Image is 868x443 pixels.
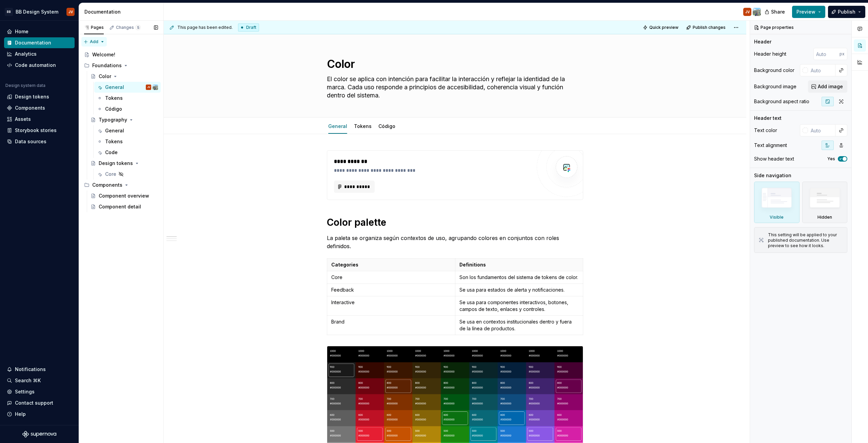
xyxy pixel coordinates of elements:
label: Yes [827,156,835,162]
div: Hidden [802,182,848,223]
a: Code automation [4,60,75,71]
a: Code [94,147,161,158]
div: Visible [754,182,800,223]
div: Design system data [5,83,45,88]
a: Home [4,26,75,37]
div: Background color [754,67,794,74]
div: BB Design System [16,8,58,15]
p: Categories [331,261,451,268]
div: Component detail [99,203,141,210]
a: General [328,123,347,129]
svg: Supernova Logo [22,431,56,438]
a: Assets [4,114,75,125]
a: GeneralJVSergio [94,82,161,93]
span: Preview [796,8,815,15]
p: La paleta se organiza según contextos de uso, agrupando colores en conjuntos con roles definidos. [327,234,583,250]
a: Welcome! [81,49,161,60]
input: Auto [808,64,835,76]
div: Help [15,411,26,418]
div: Welcome! [92,51,115,58]
p: Se usa para componentes interactivos, botones, campos de texto, enlaces y controles. [459,299,579,313]
div: JV [68,9,73,15]
div: Side navigation [754,172,791,179]
a: Tokens [94,136,161,147]
div: Component overview [99,192,149,199]
div: Background image [754,83,796,90]
button: Help [4,409,75,420]
a: Documentation [4,37,75,48]
div: Header [754,38,771,45]
div: Background aspect ratio [754,98,809,105]
div: Code automation [15,62,56,69]
div: General [105,127,124,134]
a: Tokens [354,123,372,129]
div: Analytics [15,51,37,57]
p: Definitions [459,261,579,268]
img: Sergio [753,8,761,16]
div: Documentation [15,39,51,46]
p: Se usa para estados de alerta y notificaciones. [459,287,579,293]
div: Design tokens [15,93,49,100]
a: Design tokens [4,91,75,102]
div: Tokens [351,119,374,133]
div: Pages [84,25,104,30]
div: Header height [754,51,786,57]
input: Auto [813,48,840,60]
div: Page tree [81,49,161,212]
div: Documentation [84,8,161,15]
div: Hidden [817,215,832,220]
input: Auto [808,124,835,136]
a: Código [94,104,161,114]
div: Core [105,171,116,178]
p: Se usa en contextos institucionales dentro y fuera de la línea de productos. [459,318,579,332]
p: Core [331,274,451,281]
span: Draft [246,25,256,30]
button: Publish changes [684,23,729,32]
a: Tokens [94,93,161,104]
div: Components [15,105,45,111]
span: Share [771,8,785,15]
div: Components [92,182,122,188]
span: This page has been edited. [177,25,233,30]
div: General [105,84,124,91]
textarea: Color [325,56,582,72]
p: Interactive [331,299,451,306]
div: Assets [15,116,31,123]
div: Código [105,106,122,112]
button: Add [81,37,107,47]
a: Core [94,169,161,180]
span: Publish [838,8,855,15]
a: Design tokens [88,158,161,169]
a: Color [88,71,161,82]
div: JV [147,84,150,91]
div: Code [105,149,118,156]
div: Tokens [105,95,123,101]
div: BB [5,8,13,16]
button: BBBB Design SystemJV [1,4,77,19]
button: Publish [828,6,865,18]
div: Changes [116,25,141,30]
span: 5 [135,25,141,30]
h1: Color palette [327,216,583,228]
span: Quick preview [649,25,678,30]
div: Foundations [81,60,161,71]
div: Search ⌘K [15,377,41,384]
div: JV [745,9,750,15]
div: Color [99,73,111,80]
button: Share [761,6,789,18]
p: Son los fundamentos del sistema de tokens de color. [459,274,579,281]
div: Código [376,119,398,133]
a: Component detail [88,201,161,212]
p: px [840,51,845,57]
p: Feedback [331,287,451,293]
button: Contact support [4,398,75,408]
img: Sergio [153,85,158,90]
div: Visible [770,215,784,220]
div: Header text [754,115,782,122]
a: Analytics [4,49,75,59]
div: Notifications [15,366,46,373]
div: Tokens [105,138,123,145]
span: Publish changes [693,25,726,30]
a: Components [4,103,75,113]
